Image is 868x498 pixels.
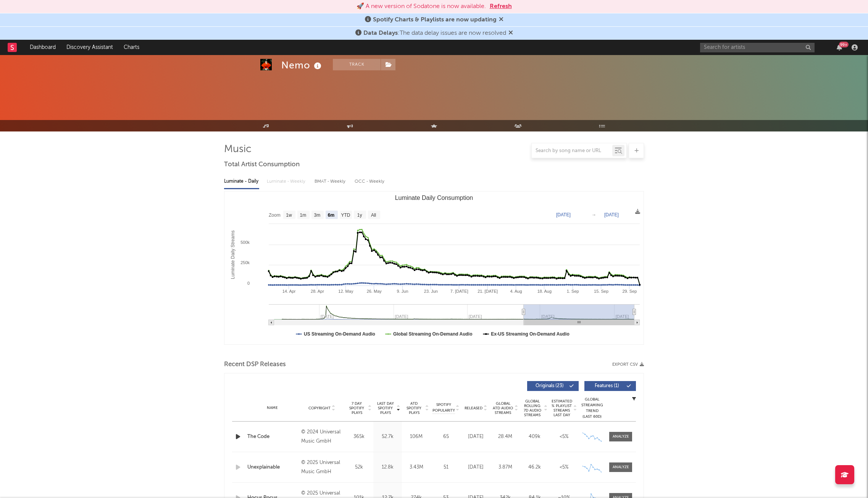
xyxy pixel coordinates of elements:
button: Export CSV [612,362,644,367]
text: Global Streaming On-Demand Audio [393,331,473,337]
text: → [592,212,596,217]
div: 409k [522,433,547,441]
span: Total Artist Consumption [224,160,300,169]
text: 1m [300,213,307,218]
span: Last Day Spotify Plays [375,401,395,415]
button: Features(1) [584,381,636,391]
span: Dismiss [508,30,513,36]
a: Charts [118,40,145,55]
div: © 2024 Universal Music GmbH [301,428,343,446]
div: 46.2k [522,464,547,471]
button: Originals(23) [527,381,579,391]
text: [DATE] [556,212,571,217]
div: 12.8k [375,464,400,471]
text: 23. Jun [424,289,438,294]
input: Search by song name or URL [532,148,612,154]
button: Refresh [490,2,512,11]
span: Originals ( 23 ) [532,384,567,388]
a: Dashboard [24,40,61,55]
text: 4. Aug [510,289,522,294]
div: Global Streaming Trend (Last 60D) [581,397,603,420]
div: 99 + [839,42,849,47]
text: 250k [240,260,250,265]
text: [DATE] [604,212,619,217]
a: Unexplainable [247,464,297,471]
span: Features ( 1 ) [589,384,624,388]
div: 365k [347,433,371,441]
text: 0 [247,281,250,285]
span: : The data delay issues are now resolved [363,30,506,36]
text: All [371,213,376,218]
text: Ex-US Streaming On-Demand Audio [491,331,570,337]
div: Luminate - Daily [224,175,259,188]
text: Zoom [269,213,281,218]
div: 51 [432,464,459,471]
text: Luminate Daily Streams [230,230,236,279]
text: 28. Apr [311,289,324,294]
text: Luminate Daily Consumption [395,195,473,201]
div: 28.4M [492,433,518,441]
button: Track [333,59,381,70]
text: US Streaming On-Demand Audio [304,331,375,337]
div: 52.7k [375,433,400,441]
text: 26. May [367,289,382,294]
div: © 2025 Universal Music GmbH [301,458,343,477]
text: 18. Aug [537,289,552,294]
span: Global ATD Audio Streams [492,401,513,415]
div: Nemo [281,59,323,71]
div: 3.43M [404,464,429,471]
text: 12. May [338,289,353,294]
div: 🚀 A new version of Sodatone is now available. [357,2,486,11]
span: Released [465,406,482,410]
text: 7. [DATE] [450,289,468,294]
div: OCC - Weekly [355,175,385,188]
text: 6m [328,213,334,218]
span: Data Delays [363,30,398,36]
text: 1. Sep [567,289,579,294]
text: 9. Jun [397,289,408,294]
text: 1y [357,213,362,218]
div: [DATE] [463,464,489,471]
div: 65 [432,433,459,441]
span: 7 Day Spotify Plays [347,401,367,415]
text: 15. Sep [594,289,608,294]
text: 29. Sep [622,289,637,294]
svg: Luminate Daily Consumption [224,191,644,344]
text: 1w [286,213,292,218]
div: 52k [347,464,371,471]
text: 14. Apr [282,289,296,294]
span: ATD Spotify Plays [404,401,424,415]
text: 21. [DATE] [478,289,498,294]
text: YTD [341,213,350,218]
div: <5% [551,433,577,441]
div: [DATE] [463,433,489,441]
a: Discovery Assistant [61,40,118,55]
span: Global Rolling 7D Audio Streams [522,399,543,417]
text: 3m [314,213,321,218]
button: 99+ [837,44,842,50]
span: Spotify Popularity [432,402,455,414]
input: Search for artists [700,43,815,52]
div: BMAT - Weekly [315,175,347,188]
span: Estimated % Playlist Streams Last Day [551,399,572,417]
span: Dismiss [499,17,503,23]
a: The Code [247,433,297,441]
div: 3.87M [492,464,518,471]
div: 106M [404,433,429,441]
span: Recent DSP Releases [224,360,286,369]
div: <5% [551,464,577,471]
div: Name [247,405,297,411]
span: Copyright [308,406,331,410]
text: 500k [240,240,250,245]
span: Spotify Charts & Playlists are now updating [373,17,497,23]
